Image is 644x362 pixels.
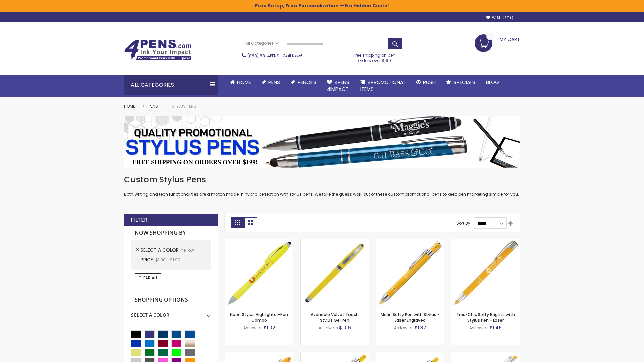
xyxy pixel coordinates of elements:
[124,103,135,109] a: Home
[141,256,155,263] span: Price
[441,75,481,90] a: Specials
[486,79,499,86] span: Blog
[360,79,406,93] span: 4PROMOTIONAL ITEMS
[231,217,244,228] strong: Grid
[264,324,275,331] span: $1.02
[131,216,147,224] strong: Filter
[423,79,436,86] span: Rush
[376,352,444,358] a: Phoenix Softy Brights Gel with Stylus Pen - Laser-Yellow
[230,312,288,323] a: Neon Stylus Highlighter-Pen Combo
[149,103,158,109] a: Pens
[456,312,515,323] a: Tres-Chic Softy Brights with Stylus Pen - Laser
[376,239,444,244] a: Marin Softy Pen with Stylus - Laser Engraved-Yellow
[242,38,282,49] a: All Categories
[124,174,520,197] div: Both writing and tech functionalities are a match made in hybrid perfection with stylus pens. We ...
[138,275,158,281] span: Clear All
[301,239,369,244] a: Avendale Velvet Touch Stylus Gel Pen-Yellow
[456,220,470,226] label: Sort By
[327,79,350,93] span: 4Pens 4impact
[415,324,426,331] span: $1.37
[124,39,191,61] img: 4Pens Custom Pens and Promotional Products
[490,324,502,331] span: $1.46
[451,239,520,244] a: Tres-Chic Softy Brights with Stylus Pen - Laser-Yellow
[243,325,263,331] span: As low as
[481,75,504,90] a: Blog
[131,307,211,318] div: Select A Color
[131,293,211,307] strong: Shopping Options
[453,79,475,86] span: Specials
[319,325,338,331] span: As low as
[131,226,211,240] strong: Now Shopping by
[225,239,293,244] a: Neon Stylus Highlighter-Pen Combo-Yellow
[394,325,414,331] span: As low as
[225,352,293,358] a: Ellipse Softy Brights with Stylus Pen - Laser-Yellow
[124,116,520,168] img: Stylus Pens
[124,174,520,185] h1: Custom Stylus Pens
[181,247,194,253] span: Yellow
[376,239,444,307] img: Marin Softy Pen with Stylus - Laser Engraved-Yellow
[486,15,513,20] a: Wishlist
[285,75,322,90] a: Pencils
[339,324,351,331] span: $1.06
[411,75,441,90] a: Rush
[381,312,440,323] a: Marin Softy Pen with Stylus - Laser Engraved
[135,273,161,283] a: Clear All
[355,75,411,97] a: 4PROMOTIONALITEMS
[301,239,369,307] img: Avendale Velvet Touch Stylus Gel Pen-Yellow
[268,79,280,86] span: Pens
[124,75,218,95] div: All Categories
[256,75,285,90] a: Pens
[298,79,316,86] span: Pencils
[469,325,489,331] span: As low as
[155,257,180,263] span: $1.00 - $1.99
[225,239,293,307] img: Neon Stylus Highlighter-Pen Combo-Yellow
[346,50,403,63] div: Free shipping on pen orders over $199
[451,239,520,307] img: Tres-Chic Softy Brights with Stylus Pen - Laser-Yellow
[451,352,520,358] a: Tres-Chic Softy with Stylus Top Pen - ColorJet-Yellow
[301,352,369,358] a: Phoenix Softy Brights with Stylus Pen - Laser-Yellow
[311,312,359,323] a: Avendale Velvet Touch Stylus Gel Pen
[171,103,196,109] strong: Stylus Pens
[322,75,355,97] a: 4Pens4impact
[247,53,302,59] span: - Call Now!
[141,247,181,253] span: Select A Color
[237,79,251,86] span: Home
[247,53,279,59] a: (888) 88-4PENS
[245,41,279,46] span: All Categories
[225,75,256,90] a: Home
